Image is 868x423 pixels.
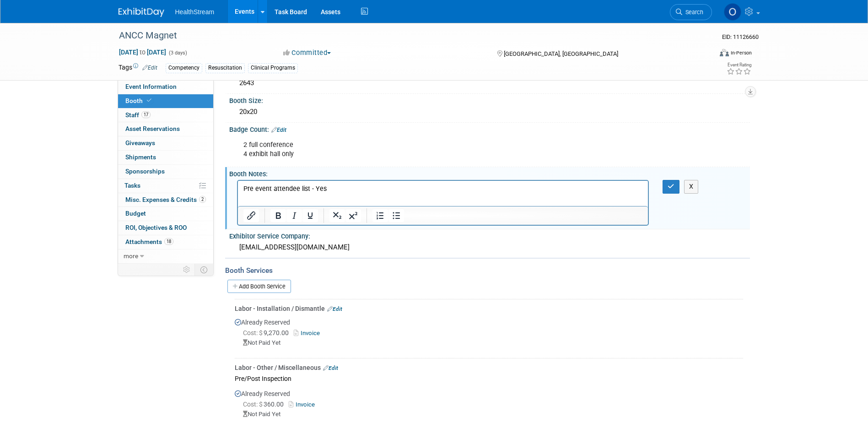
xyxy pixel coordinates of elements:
a: Tasks [118,179,213,193]
a: Staff17 [118,108,213,122]
i: Booth reservation complete [147,98,151,103]
span: Cost: $ [243,401,264,408]
a: Sponsorships [118,165,213,179]
span: Staff [125,111,151,119]
div: Booth Services [225,266,750,276]
div: Not Paid Yet [243,339,743,347]
span: Shipments [125,153,156,161]
a: Invoice [289,401,318,408]
td: Tags [119,63,157,73]
div: Labor - Other / Miscellaneous [235,363,743,372]
div: Pre/Post Inspection [235,372,743,385]
span: [DATE] [DATE] [119,48,167,56]
span: to [138,49,147,56]
span: Booth [125,97,153,104]
div: Event Rating [727,63,751,67]
span: Sponsorships [125,168,165,175]
img: Format-Inperson.png [720,49,729,56]
a: Asset Reservations [118,122,213,136]
span: 9,270.00 [243,329,292,336]
img: Olivia Christopher [724,3,741,21]
a: Search [670,4,712,20]
a: Edit [327,306,342,312]
div: 2643 [236,76,743,90]
td: Personalize Event Tab Strip [179,264,195,276]
div: Booth Notes: [229,167,750,179]
p: 2 full conference 4 exhibit hall only [243,141,644,159]
div: Labor - Installation / Dismantle [235,304,743,313]
span: ROI, Objectives & ROO [125,224,187,231]
button: Superscript [345,209,361,222]
img: ExhibitDay [119,8,164,17]
span: 17 [141,111,151,118]
button: X [684,180,699,193]
a: more [118,249,213,263]
a: Attachments18 [118,235,213,249]
a: Budget [118,207,213,221]
div: Exhibitor Service Company: [229,229,750,241]
div: 20x20 [236,105,743,119]
span: HealthStream [175,8,215,16]
button: Insert/edit link [243,209,259,222]
div: Resuscitation [205,63,245,73]
a: Edit [323,365,338,371]
a: Booth [118,94,213,108]
div: Booth Size: [229,94,750,105]
td: Toggle Event Tabs [194,264,213,276]
a: ROI, Objectives & ROO [118,221,213,235]
span: more [124,252,138,260]
div: Badge Count: [229,123,750,135]
a: Invoice [294,330,323,336]
div: Not Paid Yet [243,410,743,419]
button: Italic [286,209,302,222]
span: Tasks [124,182,140,189]
span: Event Information [125,83,177,90]
span: Asset Reservations [125,125,180,132]
a: Misc. Expenses & Credits2 [118,193,213,207]
span: Attachments [125,238,173,245]
button: Committed [280,48,334,58]
button: Bold [270,209,286,222]
span: Budget [125,210,146,217]
span: Misc. Expenses & Credits [125,196,206,203]
div: Event Format [658,48,752,61]
span: (3 days) [168,50,187,56]
a: Giveaways [118,136,213,150]
a: Edit [271,127,286,133]
button: Underline [302,209,318,222]
span: 360.00 [243,401,287,408]
div: In-Person [730,49,752,56]
span: 18 [164,238,173,245]
a: Add Booth Service [227,280,291,293]
div: Competency [166,63,202,73]
iframe: Rich Text Area [238,181,648,206]
button: Numbered list [372,209,388,222]
span: Cost: $ [243,329,264,336]
a: Shipments [118,151,213,164]
div: Clinical Programs [248,63,298,73]
button: Subscript [329,209,345,222]
a: Edit [142,65,157,71]
div: [EMAIL_ADDRESS][DOMAIN_NAME] [236,240,743,255]
div: Already Reserved [235,313,743,355]
button: Bullet list [388,209,404,222]
span: 2 [199,196,206,203]
span: Event ID: 11126660 [722,33,759,40]
span: Search [682,9,703,16]
div: ANCC Magnet [116,27,698,44]
span: Giveaways [125,139,155,146]
span: [GEOGRAPHIC_DATA], [GEOGRAPHIC_DATA] [504,50,618,57]
a: Event Information [118,80,213,94]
